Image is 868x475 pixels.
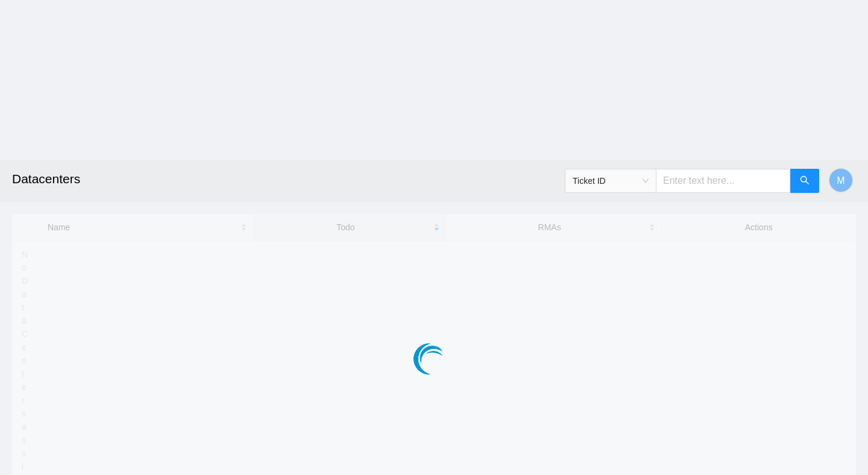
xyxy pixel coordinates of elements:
input: Enter text here... [656,169,791,193]
span: M [837,173,844,188]
button: search [790,169,819,193]
span: Ticket ID [573,172,649,190]
h2: Datacenters [12,160,603,198]
button: M [829,168,853,192]
span: search [800,175,810,187]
